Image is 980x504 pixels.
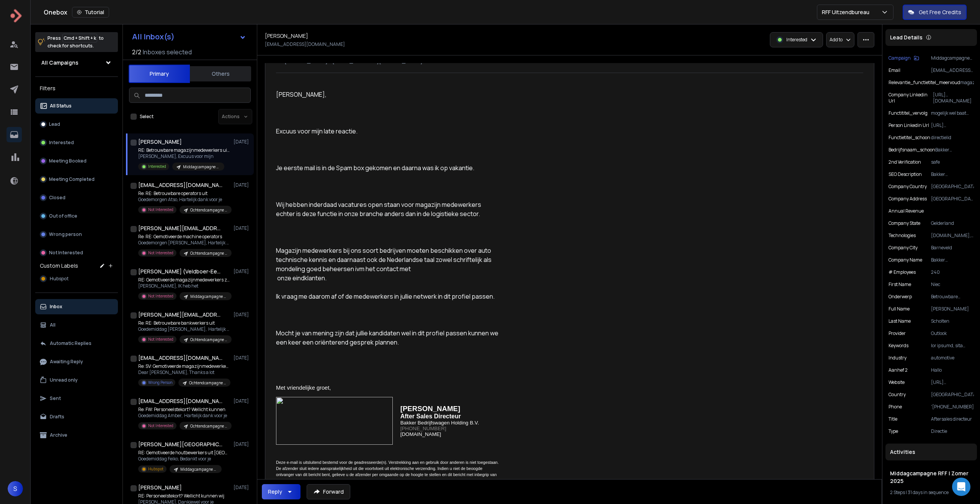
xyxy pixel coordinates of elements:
button: Hubspot [35,271,118,286]
p: Hubspot [148,466,163,472]
p: Not Interested [49,250,83,256]
button: Primary [129,65,190,83]
p: [PERSON_NAME] [931,306,974,312]
p: Unread only [50,377,78,383]
p: All [50,322,56,328]
p: [DATE] [234,484,251,491]
p: Ochtendcampagne RFF | Zomer 2025 [190,207,227,213]
p: Keywords [889,343,908,349]
h1: [PERSON_NAME] [265,32,308,40]
p: safe [931,159,974,165]
div: Open Intercom Messenger [952,478,970,496]
p: Ochtendcampagne RFF | Zomer 2025 [190,337,227,343]
td: [DOMAIN_NAME] [400,431,479,437]
p: Goedemiddag [PERSON_NAME], Hartelijk dank voor je [138,326,230,332]
span: 31 days in sequence [908,489,949,496]
h1: [EMAIL_ADDRESS][DOMAIN_NAME] [138,354,222,362]
p: Automatic Replies [50,340,91,346]
p: automotive [931,355,974,361]
p: Ochtendcampagne RFF | Zomer 2025 [190,250,227,256]
p: [URL][DOMAIN_NAME] [931,379,974,385]
p: [DATE] [234,268,251,275]
p: Niec [931,281,974,288]
span: 2 / 2 [132,47,141,57]
p: [EMAIL_ADDRESS][DOMAIN_NAME] [265,41,345,47]
span: [PERSON_NAME], [276,90,327,99]
p: Company Name [889,257,922,263]
p: Re: FW: Personeelstekort? Wellicht kunnen [138,406,230,413]
p: Bakker Bedrijfswagens [931,257,974,263]
p: Directie [931,428,974,434]
p: Onderwerp [889,294,912,300]
p: SEO Description [889,171,922,177]
td: After Sales Directeur [400,413,479,420]
p: directielid [931,135,974,141]
p: RE: Betrouwbare magazijnmedewerkers uit [GEOGRAPHIC_DATA] [138,147,230,153]
p: Website [889,379,905,385]
button: Tutorial [72,7,109,18]
p: RFF Uitzendbureau [822,8,872,16]
p: Campaign [889,55,911,61]
p: Bakker Bedrijfswagens is service- en sales dealer van de merken DAF Trucks, GINAF Trucks, TATRA T... [931,171,974,177]
p: Closed [49,195,65,201]
button: Meeting Completed [35,172,118,187]
p: [DATE] [234,312,251,318]
p: [GEOGRAPHIC_DATA] [931,392,974,398]
button: Meeting Booked [35,153,118,169]
p: Goedemorgen Atso, Hartelijk dank voor je [138,197,230,203]
h1: Middagcampagne RFF | Zomer 2025 [890,470,972,485]
p: Drafts [50,414,64,420]
p: [EMAIL_ADDRESS][DOMAIN_NAME] [931,67,974,73]
p: Bakker bedrijfswagens [935,147,974,153]
p: Get Free Credits [919,8,961,16]
span: Hubspot [50,276,69,282]
p: Re: RE: Betrouwbare operators uit [138,190,230,197]
p: Barneveld [931,245,974,251]
button: Interested [35,135,118,150]
p: Inbox [50,304,62,310]
span: Je eerste mail is in de Spam box gekomen en daarna was ik op vakantie. [276,164,474,172]
button: Automatic Replies [35,336,118,351]
p: [DATE] [234,182,251,188]
button: All Status [35,98,118,114]
h1: [PERSON_NAME] (Veldboer-Eenhoorn) [138,268,222,275]
p: Re: SV: Gemotiveerde magazijnmedewerkers uit [138,363,230,369]
p: Interested [148,164,166,169]
button: Campaign [889,55,919,61]
button: Archive [35,428,118,443]
p: Aanhef 2 [889,367,908,373]
p: Middagcampagne RFF | Zomer 2025 [931,55,974,61]
p: Company State [889,220,920,226]
p: Re: RE: Gemotiveerde machine operators [138,234,230,240]
p: Not Interested [148,337,173,342]
h1: [EMAIL_ADDRESS][DOMAIN_NAME] [138,181,222,189]
p: [DATE] [234,441,251,447]
p: Title [889,416,897,422]
p: lor ipsumd, sita consectetura, elits doeius, tempo incidi, utlab etdol, mag aliqua, enimadmini ve... [931,343,974,349]
h1: [EMAIL_ADDRESS][DOMAIN_NAME] [138,397,222,405]
span: Cmd + Shift + k [62,34,97,42]
button: All [35,317,118,333]
p: RE: Gemotiveerde magazijnmedewerkers zoekende naar [138,277,230,283]
span: Magazijn medewerkers bij ons soort bedrijven moeten beschikken over auto technische kennis en daa... [276,246,493,282]
p: First Name [889,281,911,288]
p: Meeting Booked [49,158,87,164]
div: Reply [268,488,282,496]
h1: [PERSON_NAME][EMAIL_ADDRESS][DOMAIN_NAME] [138,224,222,232]
button: Reply [262,484,301,499]
p: [URL][DOMAIN_NAME] [931,122,974,128]
p: magazijnmedewerkers [960,80,974,86]
h1: [PERSON_NAME] [138,138,182,146]
p: Wrong Person [148,380,172,385]
h1: [PERSON_NAME] [138,484,182,491]
span: Mocht je van mening zijn dat jullie kandidaten wel in dit profiel passen kunnen we een keer een o... [276,329,500,346]
p: All Status [50,103,72,109]
button: Wrong person [35,227,118,242]
button: Forward [307,484,350,499]
button: All Inbox(s) [126,29,252,44]
p: Gelderland [931,220,974,226]
p: Ochtendcampagne RFF | Zomer 2025 [190,423,227,429]
p: Not Interested [148,207,173,213]
button: Unread only [35,372,118,388]
p: Add to [830,37,843,43]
